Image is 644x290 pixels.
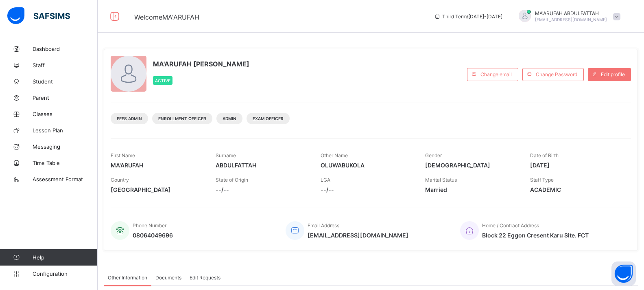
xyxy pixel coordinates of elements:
[7,7,70,24] img: safsims
[111,177,129,183] span: Country
[216,177,248,183] span: State of Origin
[482,222,539,228] span: Home / Contract Address
[33,176,98,182] span: Assessment Format
[33,127,98,134] span: Lesson Plan
[321,186,413,193] span: --/--
[155,275,181,281] span: Documents
[530,186,623,193] span: ACADEMIC
[530,162,623,169] span: [DATE]
[253,116,284,121] span: Exam Officer
[216,186,308,193] span: --/--
[321,162,413,169] span: OLUWABUKOLA
[321,152,348,158] span: Other Name
[33,78,98,85] span: Student
[133,232,173,239] span: 08064049696
[33,62,98,68] span: Staff
[33,143,98,150] span: Messaging
[33,46,98,52] span: Dashboard
[530,152,559,158] span: Date of Birth
[611,261,636,286] button: Open asap
[223,116,236,121] span: Admin
[536,71,577,77] span: Change Password
[425,186,518,193] span: Married
[158,116,206,121] span: Enrollment Officer
[108,275,147,281] span: Other Information
[33,94,98,101] span: Parent
[133,222,166,228] span: Phone Number
[155,78,170,83] span: Active
[111,152,135,158] span: First Name
[535,17,607,22] span: [EMAIL_ADDRESS][DOMAIN_NAME]
[216,152,236,158] span: Surname
[601,71,625,77] span: Edit profile
[117,116,142,121] span: Fees Admin
[425,152,442,158] span: Gender
[111,162,203,169] span: MA'ARUFAH
[482,232,589,239] span: Block 22 Eggon Cresent Karu Site. FCT
[535,10,607,16] span: MA'ARUFAH ABDULFATTAH
[134,13,199,21] span: Welcome MA'ARUFAH
[480,71,512,77] span: Change email
[308,222,339,228] span: Email Address
[511,10,624,23] div: MA'ARUFAHABDULFATTAH
[308,232,408,239] span: [EMAIL_ADDRESS][DOMAIN_NAME]
[321,177,330,183] span: LGA
[190,275,220,281] span: Edit Requests
[530,177,554,183] span: Staff Type
[434,13,502,20] span: session/term information
[153,60,249,68] span: MA'ARUFAH [PERSON_NAME]
[33,160,98,166] span: Time Table
[425,177,457,183] span: Marital Status
[33,270,97,277] span: Configuration
[33,111,98,117] span: Classes
[425,162,518,169] span: [DEMOGRAPHIC_DATA]
[111,186,203,193] span: [GEOGRAPHIC_DATA]
[216,162,308,169] span: ABDULFATTAH
[33,254,97,261] span: Help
